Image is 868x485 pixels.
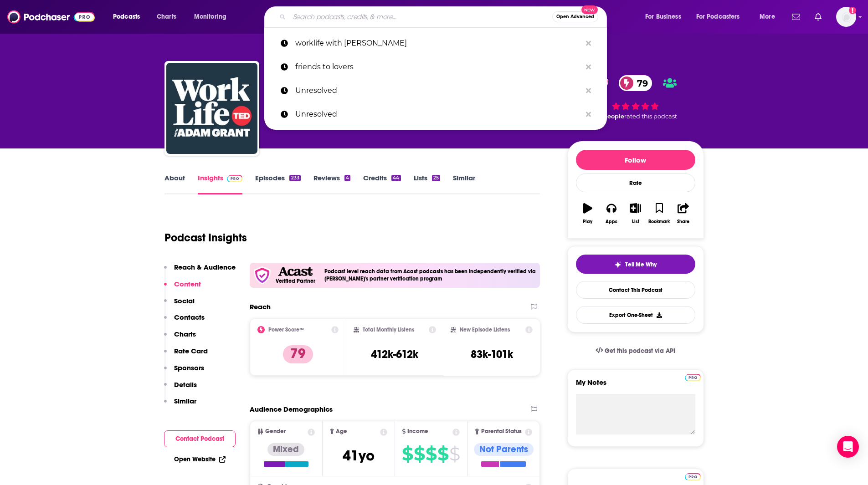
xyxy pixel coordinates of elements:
[164,174,185,194] a: About
[685,473,701,480] img: Podchaser Pro
[295,55,581,79] p: friends to lovers
[113,10,140,23] span: Podcasts
[471,347,513,361] h3: 83k-101k
[837,436,859,458] div: Open Intercom Messenger
[174,296,195,305] p: Social
[576,281,695,299] a: Contact This Podcast
[677,219,689,225] div: Share
[453,174,475,194] a: Similar
[278,267,313,276] img: Acast
[576,174,695,192] div: Rate
[164,263,236,280] button: Reach & Audience
[289,10,552,24] input: Search podcasts, credits, & more...
[164,231,247,245] h1: Podcast Insights
[164,313,205,330] button: Contacts
[174,380,197,389] p: Details
[313,174,350,194] a: Reviews4
[151,10,182,24] a: Charts
[606,219,617,225] div: Apps
[264,102,607,126] a: Unresolved
[289,175,300,181] div: 233
[164,296,195,313] button: Social
[164,363,204,380] button: Sponsors
[556,15,594,19] span: Open Advanced
[198,174,243,194] a: InsightsPodchaser Pro
[336,429,347,434] span: Age
[624,113,677,120] span: rated this podcast
[625,261,657,268] span: Tell Me Why
[363,327,414,333] h2: Total Monthly Listens
[164,280,201,296] button: Content
[174,263,236,271] p: Reach & Audience
[696,10,740,23] span: For Podcasters
[174,280,201,288] p: Content
[685,472,701,480] a: Pro website
[576,197,600,230] button: Play
[164,397,196,414] button: Similar
[402,447,413,461] span: $
[283,345,313,363] p: 79
[265,429,286,434] span: Gender
[414,447,425,461] span: $
[414,174,440,194] a: Lists25
[253,266,271,284] img: verfied icon
[343,447,375,465] span: 41 yo
[250,302,271,311] h2: Reach
[164,347,208,363] button: Rate Card
[576,378,695,394] label: My Notes
[164,330,196,347] button: Charts
[295,102,581,126] p: Unresolved
[194,10,226,23] span: Monitoring
[344,175,350,181] div: 4
[449,447,460,461] span: $
[264,31,607,55] a: worklife with [PERSON_NAME]
[426,447,437,461] span: $
[268,327,304,333] h2: Power Score™
[481,429,522,434] span: Parental Status
[363,174,401,194] a: Credits44
[174,347,208,355] p: Rate Card
[614,261,621,268] img: tell me why sparkle
[227,175,243,182] img: Podchaser Pro
[264,79,607,102] a: Unresolved
[567,69,704,126] div: verified Badge79 10 peoplerated this podcast
[437,447,448,461] span: $
[836,7,856,27] span: Logged in as AtriaBooks
[250,405,333,414] h2: Audience Demographics
[295,31,581,55] p: worklife with adam grant
[645,10,681,23] span: For Business
[460,327,510,333] h2: New Episode Listens
[174,363,204,372] p: Sponsors
[552,11,598,22] button: Open AdvancedNew
[576,255,695,274] button: tell me why sparkleTell Me Why
[273,6,616,27] div: Search podcasts, credits, & more...
[174,455,226,463] a: Open Website
[849,7,856,14] svg: Add a profile image
[7,8,95,26] img: Podchaser - Follow, Share and Rate Podcasts
[157,10,176,23] span: Charts
[600,197,623,230] button: Apps
[474,443,534,456] div: Not Parents
[324,268,537,282] h4: Podcast level reach data from Acast podcasts has been independently verified via [PERSON_NAME]'s ...
[371,347,418,361] h3: 412k-612k
[836,7,856,27] img: User Profile
[648,219,670,225] div: Bookmark
[632,219,639,225] div: List
[576,306,695,324] button: Export One-Sheet
[432,175,440,181] div: 25
[581,5,598,14] span: New
[295,79,581,102] p: Unresolved
[685,373,701,381] a: Pro website
[267,443,304,456] div: Mixed
[407,429,428,434] span: Income
[685,374,701,381] img: Podchaser Pro
[588,340,683,362] a: Get this podcast via API
[255,174,300,194] a: Episodes233
[788,9,804,25] a: Show notifications dropdown
[166,63,257,154] img: Worklife with Adam Grant
[595,113,624,120] span: 10 people
[671,197,695,230] button: Share
[164,380,197,397] button: Details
